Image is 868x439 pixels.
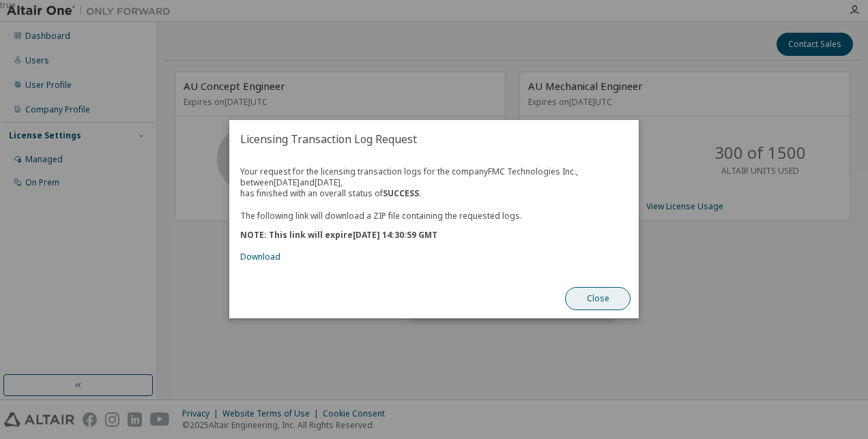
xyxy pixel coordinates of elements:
[240,166,628,262] div: Your request for the licensing transaction logs for the company FMC Technologies Inc. , between [...
[240,252,280,263] a: Download
[240,230,437,241] b: NOTE: This link will expire [DATE] 14:30:59 GMT
[565,288,631,311] button: Close
[229,120,639,158] h2: Licensing Transaction Log Request
[240,210,628,222] p: The following link will download a ZIP file containing the requested logs.
[383,187,419,199] b: SUCCESS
